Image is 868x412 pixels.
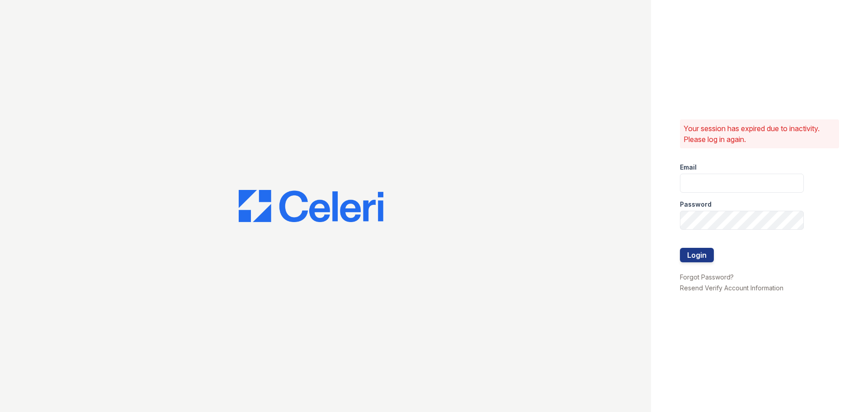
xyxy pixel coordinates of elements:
a: Resend Verify Account Information [680,284,783,292]
a: Forgot Password? [680,273,734,281]
img: CE_Logo_Blue-a8612792a0a2168367f1c8372b55b34899dd931a85d93a1a3d3e32e68fde9ad4.png [239,190,383,223]
label: Email [680,163,697,172]
p: Your session has expired due to inactivity. Please log in again. [684,123,835,145]
label: Password [680,200,712,209]
button: Login [680,248,714,262]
